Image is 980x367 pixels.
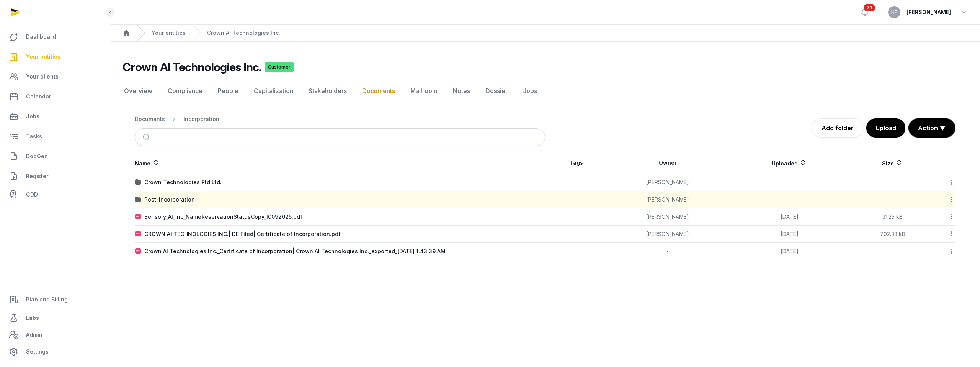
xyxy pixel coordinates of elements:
a: Admin [6,327,104,342]
span: Your entities [26,52,60,61]
th: Size [851,152,934,174]
a: Calendar [6,87,104,106]
span: HF [891,10,897,15]
a: Register [6,167,104,185]
span: Admin [26,330,42,339]
a: Notes [451,80,472,102]
span: Register [26,172,49,181]
div: Sensory_AI_Inc_NameReservationStatusCopy_10092025.pdf [144,213,302,221]
th: Tags [545,152,608,174]
a: People [216,80,240,102]
a: Documents [361,80,397,102]
div: Incorporation [183,115,219,123]
a: Settings [6,342,104,361]
a: Tasks [6,127,104,146]
a: Compliance [166,80,204,102]
button: Action ▼ [909,119,955,137]
a: Add folder [812,118,863,138]
span: Dashboard [26,32,56,41]
td: 702.33 kB [851,226,934,243]
span: CDD [26,190,38,199]
h2: Crown AI Technologies Inc. [122,60,261,74]
span: Jobs [26,112,39,121]
a: Dossier [484,80,509,102]
div: Crown AI Technologies Inc._Certificate of Incorporation| Crown AI Technologies Inc._exported_[DAT... [144,247,446,255]
th: Name [135,152,545,174]
a: Capitalization [252,80,295,102]
a: CDD [6,187,104,202]
img: pdf.svg [135,248,141,254]
a: Jobs [521,80,539,102]
a: Crown AI Technologies Inc. [207,29,280,37]
span: Calendar [26,92,51,101]
nav: Breadcrumb [135,110,545,128]
a: Your clients [6,67,104,86]
span: Customer [265,62,294,72]
a: Plan and Billing [6,290,104,309]
nav: Tabs [122,80,968,102]
a: DocGen [6,147,104,165]
th: Uploaded [728,152,851,174]
a: Dashboard [6,28,104,46]
img: pdf.svg [135,231,141,237]
span: Labs [26,313,39,323]
img: folder.svg [135,179,141,185]
div: CROWN AI TECHNOLOGIES INC.| DE Filed| Certificate of Incorporation.pdf [144,230,341,238]
span: 71 [864,4,875,11]
span: [DATE] [781,231,799,237]
span: Plan and Billing [26,295,68,304]
td: [PERSON_NAME] [608,174,728,191]
div: Crown Technologies Ptd Ltd. [144,179,222,186]
a: Overview [122,80,154,102]
span: Your clients [26,72,59,81]
a: Your entities [152,29,186,37]
a: Stakeholders [307,80,348,102]
td: - [608,243,728,260]
div: Documents [135,115,165,123]
button: Upload [866,118,905,138]
td: [PERSON_NAME] [608,226,728,243]
td: 31.25 kB [851,208,934,226]
td: [PERSON_NAME] [608,191,728,208]
a: Jobs [6,107,104,126]
span: [DATE] [781,248,799,254]
span: [DATE] [781,213,799,220]
a: Your entities [6,48,104,66]
button: Submit [138,129,156,146]
a: Mailroom [409,80,439,102]
span: [PERSON_NAME] [906,8,951,17]
nav: Breadcrumb [110,25,980,42]
button: HF [888,6,900,18]
a: Labs [6,309,104,327]
span: DocGen [26,152,48,161]
img: pdf.svg [135,214,141,220]
td: [PERSON_NAME] [608,208,728,226]
img: folder.svg [135,197,141,203]
span: Settings [26,347,49,356]
div: Post-incorporation [144,196,195,203]
span: Tasks [26,132,42,141]
th: Owner [608,152,728,174]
